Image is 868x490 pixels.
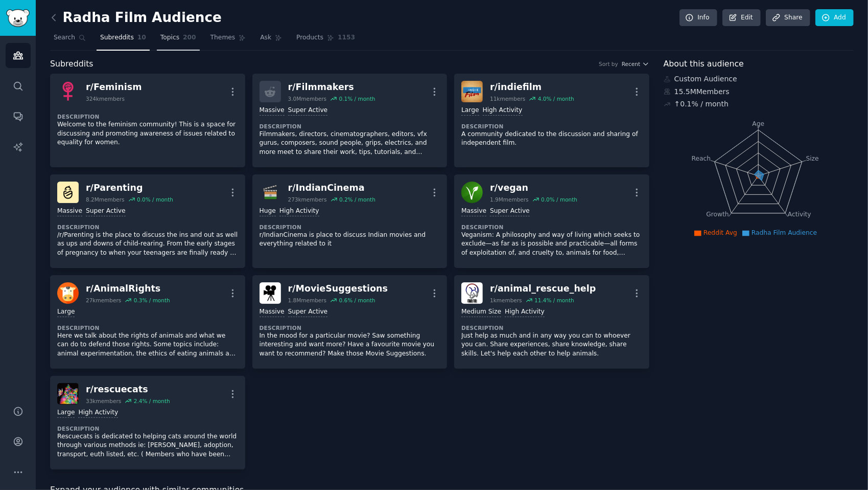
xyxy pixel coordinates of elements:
[260,307,285,317] div: Massive
[752,120,764,127] tspan: Age
[160,33,179,42] span: Topics
[6,9,30,27] img: GummySearch logo
[78,408,118,418] div: High Activity
[288,106,328,116] div: Super Active
[57,81,79,102] img: Feminism
[339,196,376,203] div: 0.2 % / month
[50,275,245,369] a: AnimalRightsr/AnimalRights27kmembers0.3% / monthLargeDescriptionHere we talk about the rights of ...
[57,307,75,317] div: Large
[50,174,245,268] a: Parentingr/Parenting8.2Mmembers0.0% / monthMassiveSuper ActiveDescription/r/Parenting is the plac...
[260,231,440,249] p: r/IndianCinema is place to discuss Indian movies and everything related to it
[210,33,236,42] span: Themes
[260,106,285,116] div: Massive
[338,33,355,42] span: 1153
[260,331,440,359] p: In the mood for a particular movie? Saw something interesting and want more? Have a favourite mov...
[252,74,448,167] a: r/Filmmakers3.0Mmembers0.1% / monthMassiveSuper ActiveDescriptionFilmmakers, directors, cinematog...
[490,297,522,304] div: 1k members
[57,120,238,147] p: Welcome to the feminism community! This is a space for discussing and promoting awareness of issu...
[50,30,89,51] a: Search
[766,9,810,27] a: Share
[664,86,854,97] div: 15.5M Members
[137,196,173,203] div: 0.0 % / month
[260,207,276,216] div: Huge
[490,207,530,216] div: Super Active
[86,397,121,405] div: 33k members
[288,95,327,102] div: 3.0M members
[461,130,642,148] p: A community dedicated to the discussion and sharing of independent film.
[454,74,649,167] a: indiefilmr/indiefilm11kmembers4.0% / monthLargeHigh ActivityDescriptionA community dedicated to t...
[722,9,761,27] a: Edit
[806,154,818,162] tspan: Size
[339,95,376,102] div: 0.1 % / month
[752,229,817,236] span: Radha Film Audience
[622,60,649,68] button: Recent
[86,81,142,94] div: r/ Feminism
[692,154,711,162] tspan: Reach
[288,196,327,203] div: 273k members
[490,182,577,194] div: r/ vegan
[461,231,642,258] p: Veganism: A philosophy and way of living which seeks to exclude—as far as is possible and practic...
[50,74,245,167] a: Feminismr/Feminism324kmembersDescriptionWelcome to the feminism community! This is a space for di...
[57,331,238,359] p: Here we talk about the rights of animals and what we can do to defend those rights. Some topics i...
[260,123,440,130] dt: Description
[57,231,238,258] p: /r/Parenting is the place to discuss the ins and out as well as ups and downs of child-rearing. F...
[100,33,134,42] span: Subreddits
[288,282,388,295] div: r/ MovieSuggestions
[57,207,82,216] div: Massive
[454,275,649,369] a: animal_rescue_helpr/animal_rescue_help1kmembers11.4% / monthMedium SizeHigh ActivityDescriptionJu...
[296,33,323,42] span: Products
[461,331,642,359] p: Just help as much and in any way you can to whoever you can. Share experiences, share knowledge, ...
[86,95,125,102] div: 324k members
[57,224,238,231] dt: Description
[541,196,577,203] div: 0.0 % / month
[461,123,642,130] dt: Description
[137,33,146,42] span: 10
[256,30,286,51] a: Ask
[339,297,376,304] div: 0.6 % / month
[461,224,642,231] dt: Description
[288,297,327,304] div: 1.8M members
[260,182,281,203] img: IndianCinema
[490,196,529,203] div: 1.9M members
[57,383,79,405] img: rescuecats
[461,282,483,304] img: animal_rescue_help
[252,174,448,268] a: IndianCinemar/IndianCinema273kmembers0.2% / monthHugeHigh ActivityDescriptionr/IndianCinema is pl...
[461,106,479,116] div: Large
[461,182,483,203] img: vegan
[57,182,79,203] img: Parenting
[534,297,574,304] div: 11.4 % / month
[86,282,170,295] div: r/ AnimalRights
[279,207,319,216] div: High Activity
[57,324,238,331] dt: Description
[505,307,545,317] div: High Activity
[86,207,126,216] div: Super Active
[57,425,238,432] dt: Description
[490,81,574,94] div: r/ indiefilm
[57,432,238,459] p: Rescuecats is dedicated to helping cats around the world through various methods ie: [PERSON_NAME...
[207,30,250,51] a: Themes
[134,297,170,304] div: 0.3 % / month
[97,30,150,51] a: Subreddits10
[788,211,811,218] tspan: Activity
[50,10,222,26] h2: Radha Film Audience
[57,282,79,304] img: AnimalRights
[490,95,525,102] div: 11k members
[54,33,75,42] span: Search
[86,182,173,194] div: r/ Parenting
[260,33,271,42] span: Ask
[490,282,596,295] div: r/ animal_rescue_help
[288,81,376,94] div: r/ Filmmakers
[260,324,440,331] dt: Description
[706,211,729,218] tspan: Growth
[50,58,93,71] span: Subreddits
[157,30,200,51] a: Topics200
[454,174,649,268] a: veganr/vegan1.9Mmembers0.0% / monthMassiveSuper ActiveDescriptionVeganism: A philosophy and way o...
[86,297,121,304] div: 27k members
[664,74,854,84] div: Custom Audience
[288,307,328,317] div: Super Active
[703,229,737,236] span: Reddit Avg
[260,282,281,304] img: MovieSuggestions
[679,9,717,27] a: Info
[538,95,574,102] div: 4.0 % / month
[461,307,501,317] div: Medium Size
